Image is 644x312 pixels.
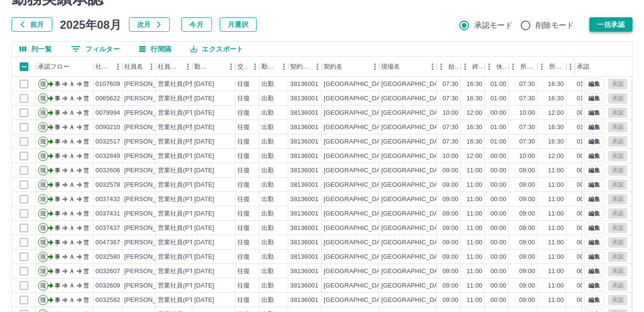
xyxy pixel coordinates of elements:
div: 出勤 [261,180,274,190]
div: 00:00 [491,166,506,175]
div: 往復 [237,152,250,161]
div: [PERSON_NAME] [124,252,176,262]
text: Ａ [69,81,75,87]
div: 営業社員(P契約) [158,94,204,103]
div: 12:00 [548,108,564,118]
div: [GEOGRAPHIC_DATA]学校給食センター [381,180,498,190]
div: [PERSON_NAME] [124,108,176,118]
div: [PERSON_NAME] [124,224,176,233]
div: 出勤 [261,137,274,146]
div: [GEOGRAPHIC_DATA]学校給食センター [381,137,498,146]
button: 編集 [584,280,604,291]
text: 営 [83,181,89,188]
div: 11:00 [548,224,564,233]
text: 事 [55,239,60,246]
button: メニュー [425,60,440,74]
div: 09:00 [519,238,535,247]
div: 0037432 [95,195,120,204]
div: 11:00 [548,195,564,204]
div: 終業 [472,57,483,77]
button: 編集 [584,295,604,305]
div: 00:00 [491,152,506,161]
div: 01:00 [577,80,593,89]
text: 現 [40,153,46,159]
text: Ａ [69,196,75,203]
div: 09:00 [443,195,458,204]
div: [GEOGRAPHIC_DATA] [324,180,390,190]
div: 交通費 [235,57,259,77]
button: 編集 [584,151,604,161]
button: 編集 [584,180,604,190]
div: [DATE] [194,209,214,218]
div: 往復 [237,123,250,132]
div: 出勤 [261,94,274,103]
div: 所定終業 [538,57,566,77]
div: 09:00 [519,224,535,233]
text: 営 [83,109,89,116]
div: 0090210 [95,123,120,132]
div: 09:00 [443,166,458,175]
div: 往復 [237,224,250,233]
div: [PERSON_NAME] [124,152,176,161]
div: 現場名 [381,57,400,77]
div: 11:00 [467,224,482,233]
text: 営 [83,124,89,131]
button: 編集 [584,136,604,147]
div: 営業社員(PT契約) [158,166,208,175]
text: 事 [55,210,60,217]
div: [GEOGRAPHIC_DATA] [324,224,390,233]
text: Ａ [69,153,75,159]
div: 0107609 [95,80,120,89]
text: 事 [55,225,60,231]
span: 承認モード [474,20,513,31]
div: 出勤 [261,108,274,118]
div: 12:00 [467,108,482,118]
text: 事 [55,109,60,116]
h5: 2025年08月 [60,17,121,32]
text: 現 [40,225,46,231]
div: 09:00 [443,224,458,233]
text: Ａ [69,181,75,188]
div: 営業社員(PT契約) [158,238,208,247]
div: 営業社員(P契約) [158,123,204,132]
text: Ａ [69,167,75,174]
button: 前月 [12,17,52,32]
text: 営 [83,153,89,159]
div: 11:00 [467,180,482,190]
div: 営業社員(PT契約) [158,152,208,161]
div: 10:00 [519,108,535,118]
text: 現 [40,210,46,217]
div: 11:00 [467,195,482,204]
div: [DATE] [194,152,214,161]
div: 契約コード [288,57,322,77]
text: 事 [55,124,60,131]
button: 編集 [584,165,604,176]
div: 承認フロー [36,57,94,77]
div: 16:30 [467,80,482,89]
text: 営 [83,138,89,145]
div: 09:00 [519,166,535,175]
div: 11:00 [548,238,564,247]
text: Ａ [69,124,75,131]
div: 00:00 [491,195,506,204]
text: 現 [40,239,46,246]
div: 所定開始 [509,57,538,77]
div: 38136001 [290,238,318,247]
div: 11:00 [467,238,482,247]
div: 休憩 [485,57,509,77]
div: 0037431 [95,209,120,218]
div: 16:30 [467,94,482,103]
div: 00:00 [491,238,506,247]
div: 勤務日 [194,57,211,77]
div: 往復 [237,238,250,247]
div: 所定開始 [520,57,536,77]
div: 営業社員(P契約) [158,80,204,89]
text: 現 [40,167,46,174]
div: 0032517 [95,137,120,146]
button: 次月 [129,17,170,32]
div: 11:00 [548,166,564,175]
div: 社員区分 [158,57,181,77]
div: 出勤 [261,224,274,233]
div: 10:00 [443,152,458,161]
div: 00:00 [577,209,593,218]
